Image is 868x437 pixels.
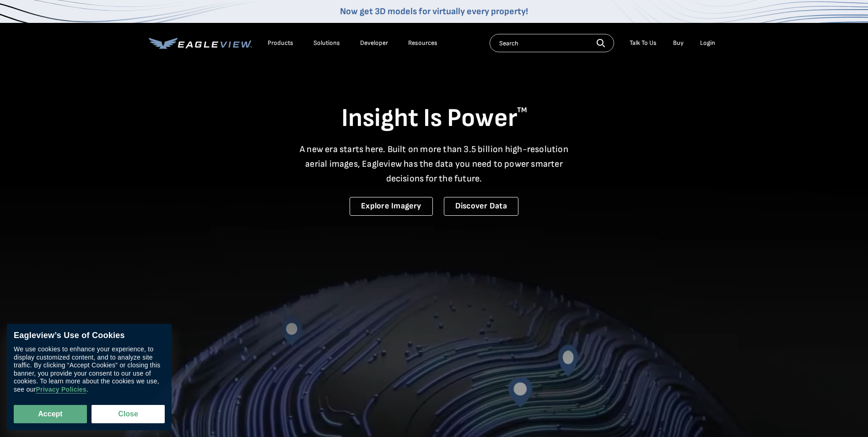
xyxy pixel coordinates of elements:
[350,197,433,216] a: Explore Imagery
[673,39,684,47] a: Buy
[517,106,527,115] sup: TM
[408,39,437,47] div: Resources
[490,34,614,52] input: Search
[294,142,574,186] p: A new era starts here. Built on more than 3.5 billion high-resolution aerial images, Eagleview ha...
[268,39,293,47] div: Products
[700,39,715,47] div: Login
[92,405,165,423] button: Close
[630,39,657,47] div: Talk To Us
[36,386,86,393] a: Privacy Policies
[149,103,720,135] h1: Insight Is Power
[360,39,388,47] a: Developer
[313,39,340,47] div: Solutions
[14,405,87,423] button: Accept
[14,331,165,341] div: Eagleview’s Use of Cookies
[340,6,528,17] a: Now get 3D models for virtually every property!
[444,197,518,216] a: Discover Data
[14,345,165,393] div: We use cookies to enhance your experience, to display customized content, and to analyze site tra...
